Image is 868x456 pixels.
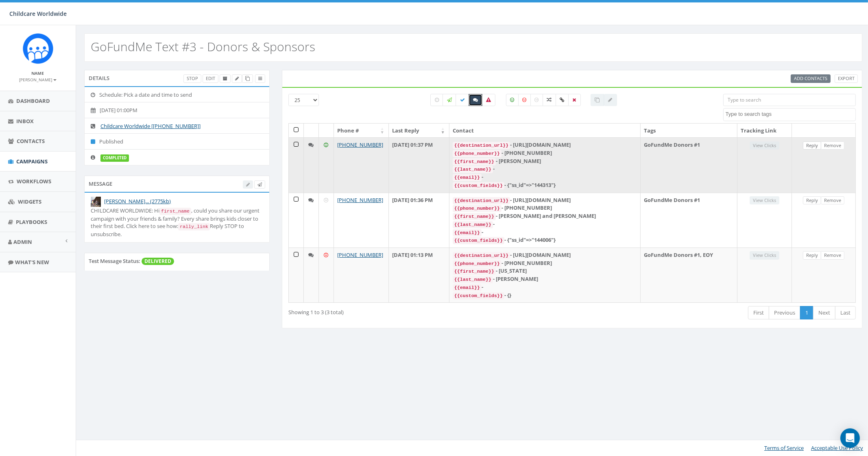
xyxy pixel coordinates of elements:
div: Message [84,176,270,192]
div: - [URL][DOMAIN_NAME] [453,196,637,204]
th: Tracking Link [737,124,792,138]
code: {{phone_number}} [453,205,502,212]
span: Archive Campaign [223,75,227,81]
span: Edit Campaign Title [235,75,239,81]
a: Remove [821,141,844,150]
td: GoFundMe Donors #1 [641,193,737,248]
code: {{first_name}} [453,158,496,165]
th: Tags [641,124,737,138]
code: {{custom_fields}} [453,292,504,300]
label: Removed [568,94,581,106]
div: Details [84,70,270,86]
div: - {"ss_id"=>"144313"} [453,181,637,189]
a: [PHONE_NUMBER] [337,251,383,258]
span: DELIVERED [142,258,174,265]
code: {{destination_url}} [453,197,510,204]
span: View Campaign Delivery Statistics [258,75,262,81]
label: Replied [469,94,482,106]
code: {{phone_number}} [453,150,502,157]
span: What's New [15,258,49,266]
div: - [453,228,637,237]
span: Dashboard [16,97,50,104]
a: Export [835,74,858,83]
small: Name [32,70,44,76]
label: completed [100,154,129,162]
label: Pending [430,94,443,106]
li: Published [85,133,269,150]
td: GoFundMe Donors #1 [641,137,737,192]
span: Workflows [17,178,51,185]
code: {{email}} [453,174,482,181]
code: {{last_name}} [453,276,493,283]
a: Reply [803,196,821,205]
code: {{phone_number}} [453,260,502,267]
div: - [PERSON_NAME] [453,275,637,283]
label: Test Message Status: [89,257,140,265]
a: Stop [183,74,201,83]
div: - [PHONE_NUMBER] [453,149,637,157]
label: Delivered [456,94,469,106]
span: Childcare Worldwide [10,10,67,17]
div: - [453,220,637,228]
th: Contact [449,124,641,138]
a: 1 [800,306,813,319]
td: [DATE] 01:37 PM [389,137,449,192]
div: - [453,173,637,181]
div: - [PERSON_NAME] [453,157,637,165]
code: first_name [159,208,191,215]
label: Negative [518,94,531,106]
label: Link Clicked [556,94,569,106]
a: Edit [203,74,218,83]
a: Reply [803,251,821,260]
code: {{last_name}} [453,221,493,228]
label: Mixed [543,94,556,106]
div: - {} [453,291,637,300]
div: - [URL][DOMAIN_NAME] [453,251,637,259]
label: Positive [506,94,519,106]
code: {{first_name}} [453,213,496,220]
textarea: Search [726,111,855,118]
i: Published [91,139,99,144]
div: - [453,283,637,291]
label: Bounced [482,94,495,106]
span: Widgets [18,198,41,205]
a: [PERSON_NAME] [20,76,57,83]
span: Campaigns [16,158,48,165]
div: - [453,165,637,173]
code: {{destination_url}} [453,142,510,149]
code: {{custom_fields}} [453,237,504,244]
code: {{last_name}} [453,166,493,173]
a: Acceptable Use Policy [811,444,863,452]
div: - [PHONE_NUMBER] [453,204,637,212]
small: [PERSON_NAME] [20,77,57,83]
code: {{destination_url}} [453,252,510,259]
div: Open Intercom Messenger [840,428,860,448]
code: {{email}} [453,284,482,291]
th: Last Reply: activate to sort column ascending [389,124,449,138]
div: - [US_STATE] [453,267,637,275]
div: Showing 1 to 3 (3 total) [288,305,518,316]
div: - {"ss_id"=>"144006"} [453,236,637,244]
th: Phone #: activate to sort column ascending [334,124,389,138]
label: Sending [443,94,456,106]
a: Last [835,306,856,319]
a: Previous [769,306,800,319]
a: Remove [821,196,844,205]
a: [PHONE_NUMBER] [337,196,383,204]
code: {{email}} [453,229,482,237]
span: Send Test Message [257,181,262,187]
a: [PHONE_NUMBER] [337,141,383,148]
a: First [748,306,769,319]
div: - [URL][DOMAIN_NAME] [453,141,637,149]
a: [PERSON_NAME]... (2775kb) [104,198,171,205]
div: CHILDCARE WORLDWIDE: Hi , could you share our urgent campaign with your friends & family? Every s... [91,207,263,238]
code: rally_link [178,223,210,230]
span: Clone Campaign [245,75,250,81]
img: Rally_Corp_Icon.png [23,33,53,64]
input: Type to search [723,94,856,106]
a: Terms of Service [764,444,804,452]
td: [DATE] 01:36 PM [389,193,449,248]
label: Neutral [530,94,543,106]
a: Childcare Worldwide [[PHONE_NUMBER]] [100,122,201,130]
span: Contacts [17,137,45,145]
